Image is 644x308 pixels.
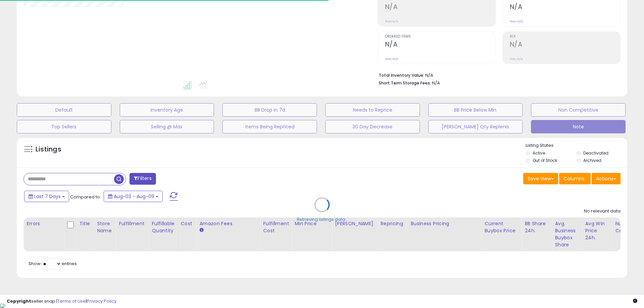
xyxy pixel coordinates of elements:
a: Terms of Use [57,298,86,304]
small: Prev: N/A [385,19,398,23]
button: Default [17,103,111,117]
span: Ordered Items [385,35,495,39]
small: Prev: N/A [510,57,523,61]
a: Privacy Policy [87,298,116,304]
h2: N/A [385,3,495,12]
div: seller snap | | [7,298,116,305]
button: Top Sellers [17,120,111,133]
small: Prev: N/A [510,19,523,23]
button: BB Drop in 7d [222,103,317,117]
button: 30 Day Decrease [325,120,420,133]
button: Needs to Reprice [325,103,420,117]
span: ROI [510,35,620,39]
button: BB Price Below Min [428,103,523,117]
b: Short Term Storage Fees: [379,80,431,86]
button: Inventory Age [120,103,214,117]
span: N/A [432,80,440,86]
button: Note [531,120,626,133]
button: [PERSON_NAME] Qty Replenis [428,120,523,133]
strong: Copyright [7,298,31,304]
div: Retrieving listings data.. [297,217,347,223]
li: N/A [379,71,615,79]
h2: N/A [510,3,620,12]
small: Prev: N/A [385,57,398,61]
button: Non Competitive [531,103,626,117]
button: Items Being Repriced [222,120,317,133]
h2: N/A [385,41,495,50]
b: Total Inventory Value: [379,72,424,78]
button: Selling @ Max [120,120,214,133]
h2: N/A [510,41,620,50]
